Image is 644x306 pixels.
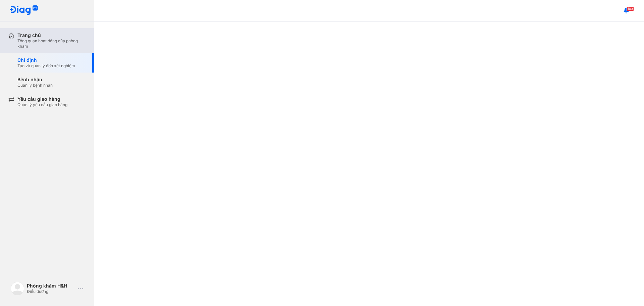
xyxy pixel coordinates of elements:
[9,5,38,16] img: logo
[27,289,75,294] div: Điều dưỡng
[17,83,53,88] div: Quản lý bệnh nhân
[17,63,75,69] div: Tạo và quản lý đơn xét nghiệm
[17,96,67,102] div: Yêu cầu giao hàng
[27,283,75,289] div: Phòng khám H&H
[17,77,53,83] div: Bệnh nhân
[11,282,24,295] img: logo
[17,102,67,107] div: Quản lý yêu cầu giao hàng
[17,38,86,49] div: Tổng quan hoạt động của phòng khám
[17,32,86,38] div: Trang chủ
[17,57,75,63] div: Chỉ định
[627,6,634,11] span: 103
